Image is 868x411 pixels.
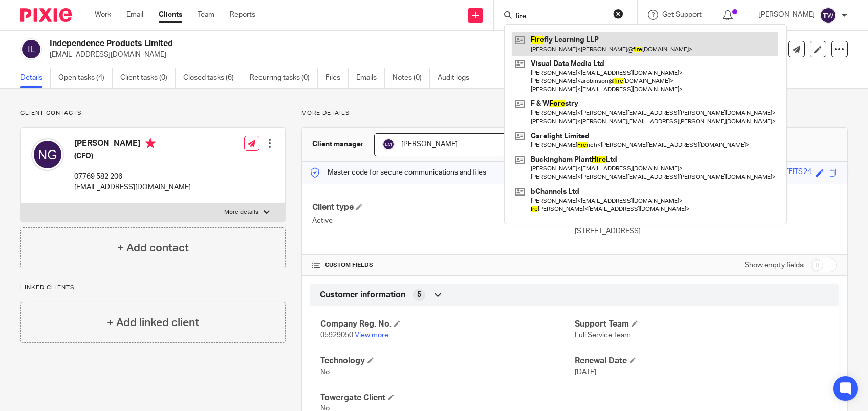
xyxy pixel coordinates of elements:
[230,10,255,20] a: Reports
[20,8,72,22] img: Pixie
[74,182,191,192] p: [EMAIL_ADDRESS][DOMAIN_NAME]
[50,38,577,49] h2: Independence Products Limited
[224,208,258,217] p: More details
[312,202,574,213] h4: Client type
[159,10,182,20] a: Clients
[20,68,51,88] a: Details
[31,138,64,171] img: svg%3E
[74,138,191,151] h4: [PERSON_NAME]
[320,290,405,300] span: Customer information
[613,9,623,19] button: Clear
[320,319,574,330] h4: Company Reg. No.
[312,261,574,269] h4: CUSTOM FIELDS
[50,50,708,60] p: [EMAIL_ADDRESS][DOMAIN_NAME]
[58,68,113,88] a: Open tasks (4)
[514,12,606,21] input: Search
[126,10,143,20] a: Email
[74,151,191,161] h5: (CFO)
[325,68,349,88] a: Files
[20,38,42,60] img: svg%3E
[575,369,596,376] span: [DATE]
[356,68,385,88] a: Emails
[417,290,421,300] span: 5
[401,141,458,148] span: [PERSON_NAME]
[74,171,191,182] p: 07769 582 206
[183,68,242,88] a: Closed tasks (6)
[301,109,848,117] p: More details
[198,10,214,20] a: Team
[312,215,574,226] p: Active
[355,332,388,339] a: View more
[20,284,286,292] p: Linked clients
[250,68,318,88] a: Recurring tasks (0)
[575,332,631,339] span: Full Service Team
[117,240,189,256] h4: + Add contact
[820,7,836,24] img: svg%3E
[145,138,156,148] i: Primary
[745,260,804,270] label: Show empty fields
[320,356,574,366] h4: Technology
[320,332,353,339] span: 05929050
[575,226,837,236] p: [STREET_ADDRESS]
[382,138,395,150] img: svg%3E
[393,68,430,88] a: Notes (0)
[120,68,176,88] a: Client tasks (0)
[312,139,364,149] h3: Client manager
[310,167,486,178] p: Master code for secure communications and files
[758,10,815,20] p: [PERSON_NAME]
[95,10,111,20] a: Work
[438,68,477,88] a: Audit logs
[662,11,702,18] span: Get Support
[575,356,829,366] h4: Renewal Date
[20,109,286,117] p: Client contacts
[320,393,574,403] h4: Towergate Client
[575,319,829,330] h4: Support Team
[320,369,330,376] span: No
[107,315,199,331] h4: + Add linked client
